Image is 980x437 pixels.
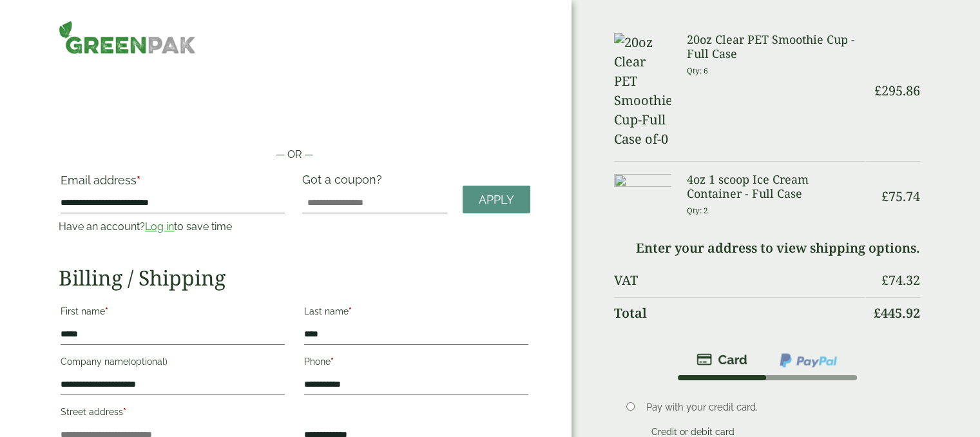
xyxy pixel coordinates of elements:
[686,33,864,61] h3: 20oz Clear PET Smoothie Cup - Full Case
[874,304,881,322] span: £
[331,356,334,367] abbr: required
[686,206,707,215] small: Qty: 2
[881,271,889,289] span: £
[59,21,195,54] img: GreenPak Supplies
[59,266,530,290] h2: Billing / Shipping
[105,306,108,316] abbr: required
[349,306,352,316] abbr: required
[59,147,530,162] p: — OR —
[59,106,530,131] iframe: Secure payment button frame
[59,219,287,235] p: Have an account? to save time
[463,186,530,213] a: Apply
[614,233,920,264] td: Enter your address to view shipping options.
[881,188,920,205] bdi: 75.74
[646,400,901,414] p: Pay with your credit card.
[61,175,285,193] label: Email address
[61,353,285,374] label: Company name
[874,82,881,99] span: £
[614,265,865,296] th: VAT
[874,304,920,322] bdi: 445.92
[479,193,514,207] span: Apply
[61,302,285,324] label: First name
[304,302,528,324] label: Last name
[614,297,865,329] th: Total
[874,82,920,99] bdi: 295.86
[881,188,889,205] span: £
[881,271,920,289] bdi: 74.32
[304,353,528,374] label: Phone
[686,173,864,200] h3: 4oz 1 scoop Ice Cream Container - Full Case
[61,403,285,425] label: Street address
[128,356,168,367] span: (optional)
[302,173,387,193] label: Got a coupon?
[697,352,747,367] img: stripe.png
[778,352,838,369] img: ppcp-gateway.png
[145,220,174,233] a: Log in
[614,33,671,149] img: 20oz Clear PET Smoothie Cup-Full Case of-0
[123,407,126,417] abbr: required
[686,66,707,75] small: Qty: 6
[137,173,140,187] abbr: required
